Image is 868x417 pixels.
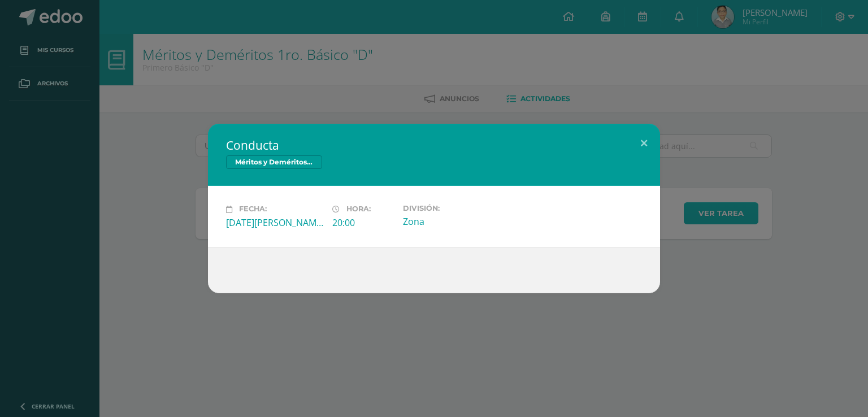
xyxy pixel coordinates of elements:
[346,205,371,214] span: Hora:
[226,216,323,229] div: [DATE][PERSON_NAME]
[239,205,267,214] span: Fecha:
[226,137,642,153] h2: Conducta
[332,216,394,229] div: 20:00
[403,215,500,228] div: Zona
[628,124,660,162] button: Close (Esc)
[403,204,500,212] label: División:
[226,155,322,169] span: Méritos y Deméritos 1ro. Básico "D"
